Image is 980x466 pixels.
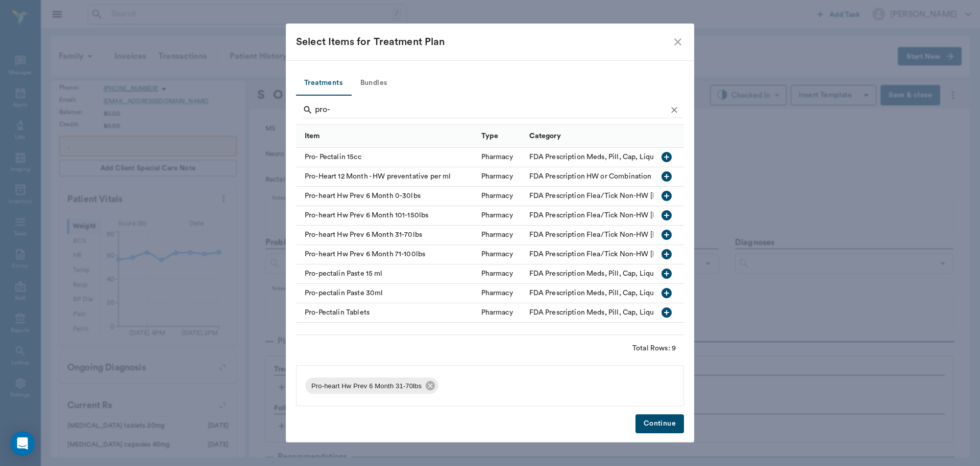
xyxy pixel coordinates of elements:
div: Total Rows: 9 [632,343,676,353]
div: Pro-heart Hw Prev 6 Month 31-70lbs [305,378,438,394]
div: Type [476,124,524,147]
div: Pro-heart Hw Prev 6 Month 101-150lbs [296,206,476,226]
div: Pharmacy [481,307,513,318]
div: Pro-heart Hw Prev 6 Month 71-100lbs [296,245,476,264]
div: FDA Prescription Meds, Pill, Cap, Liquid, Etc. [529,269,677,279]
div: Pharmacy [481,171,513,182]
div: Pharmacy [481,191,513,201]
div: FDA Prescription Flea/Tick Non-HW Parasite Control [529,210,737,220]
div: Pharmacy [481,249,513,259]
div: Type [481,122,499,150]
div: Pro-heart Hw Prev 6 Month 31-70lbs [296,226,476,245]
button: Bundles [351,71,397,96]
button: Continue [635,414,684,433]
div: Category [524,124,746,147]
div: Category [529,122,561,150]
div: FDA Prescription Flea/Tick Non-HW Parasite Control [529,249,737,259]
div: FDA Prescription Meds, Pill, Cap, Liquid, Etc. [529,152,677,162]
div: Pharmacy [481,288,513,298]
div: Pro-pectalin Paste 30ml [296,284,476,303]
div: FDA Prescription Flea/Tick Non-HW Parasite Control [529,191,737,201]
div: FDA Prescription Meds, Pill, Cap, Liquid, Etc. [529,288,677,298]
button: Treatments [296,71,351,96]
div: Pharmacy [481,230,513,240]
button: close [672,36,684,48]
div: Pro-Pectalin Tablets [296,303,476,323]
div: FDA Prescription Flea/Tick Non-HW Parasite Control [529,230,737,240]
div: FDA Prescription Meds, Pill, Cap, Liquid, Etc. [529,307,677,318]
div: FDA Prescription HW or Combination HW/Parasite Control [529,171,721,182]
div: Item [296,124,476,147]
div: Item [305,122,320,150]
input: Find a treatment [315,102,667,118]
button: Clear [667,102,682,118]
div: Search [303,102,682,120]
div: Pro-heart Hw Prev 6 Month 0-30lbs [296,187,476,206]
div: Pharmacy [481,269,513,279]
div: Open Intercom Messenger [10,431,35,456]
div: Pro-pectalin Paste 15 ml [296,264,476,284]
div: Pharmacy [481,210,513,220]
div: Select Items for Treatment Plan [296,34,672,50]
div: Pro- Pectalin 15cc [296,148,476,167]
span: Pro-heart Hw Prev 6 Month 31-70lbs [305,381,428,391]
div: Pharmacy [481,152,513,162]
div: Pro-Heart 12 Month - HW preventative per ml [296,167,476,187]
